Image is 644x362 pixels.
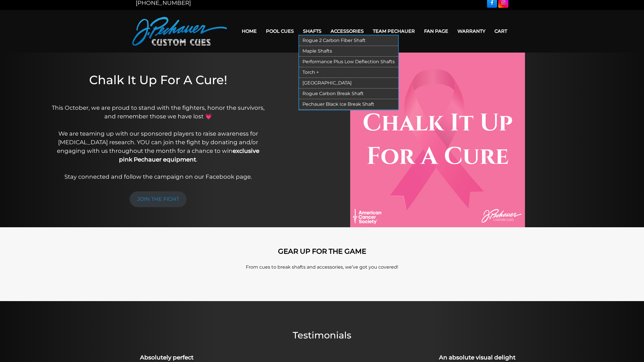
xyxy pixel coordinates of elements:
a: Torch + [299,67,398,78]
a: [GEOGRAPHIC_DATA] [299,78,398,88]
a: Home [237,24,261,38]
h1: Chalk It Up For A Cure! [51,73,265,95]
p: This October, we are proud to stand with the fighters, honor the survivors, and remember those we... [51,103,265,181]
h3: Absolutely perfect [15,353,319,362]
a: Warranty [453,24,490,38]
a: Performance Plus Low Deflection Shafts [299,57,398,67]
a: Maple Shafts [299,46,398,57]
a: Shafts [298,24,326,38]
img: Pechauer Custom Cues [132,17,227,46]
h3: An absolute visual delight [325,353,629,362]
a: JOIN THE FIGHT [130,191,187,207]
a: Cart [490,24,512,38]
a: Rogue 2 Carbon Fiber Shaft [299,35,398,46]
p: From cues to break shafts and accessories, we’ve got you covered! [158,264,486,271]
a: Fan Page [419,24,453,38]
a: Pool Cues [261,24,298,38]
strong: GEAR UP FOR THE GAME [278,247,366,255]
a: Pechauer Black Ice Break Shaft [299,99,398,110]
a: Rogue Carbon Break Shaft [299,88,398,99]
a: Accessories [326,24,368,38]
strong: exclusive pink Pechauer equipment [119,147,259,163]
a: Team Pechauer [368,24,419,38]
